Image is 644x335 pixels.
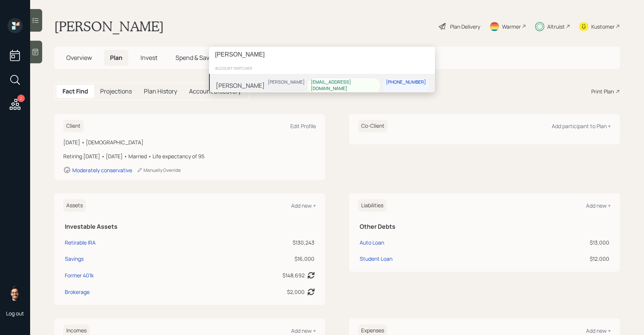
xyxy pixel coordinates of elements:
[209,63,435,74] div: account switcher
[386,79,426,86] div: [PHONE_NUMBER]
[209,47,435,63] input: Type a command or search…
[216,81,265,90] div: [PERSON_NAME]
[311,79,377,92] div: [EMAIL_ADDRESS][DOMAIN_NAME]
[268,79,305,86] div: [PERSON_NAME]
